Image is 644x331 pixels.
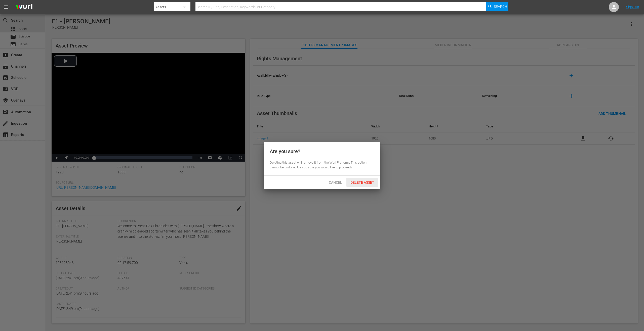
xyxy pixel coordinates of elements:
[325,180,346,184] span: Cancel
[346,180,378,184] span: Delete Asset
[3,4,9,10] span: menu
[270,160,374,170] div: Deleting this asset will remove it from the Wurl Platform. This action cannot be undone. Are you ...
[270,148,300,154] div: Are you sure?
[346,178,378,187] button: Delete Asset
[12,1,36,13] img: ans4CAIJ8jUAAAAAAAAAAAAAAAAAAAAAAAAgQb4GAAAAAAAAAAAAAAAAAAAAAAAAJMjXAAAAAAAAAAAAAAAAAAAAAAAAgAT5G...
[626,5,639,9] a: Sign Out
[324,178,346,187] button: Cancel
[494,2,507,11] span: Search
[486,2,508,11] button: Search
